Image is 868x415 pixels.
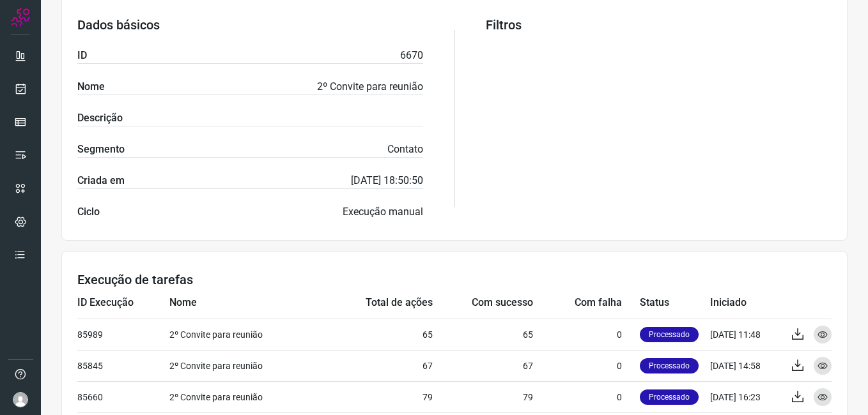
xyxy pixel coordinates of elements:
td: 2º Convite para reunião [169,381,322,412]
p: 6670 [400,48,423,63]
p: Execução manual [343,204,423,220]
label: Descrição [77,110,123,126]
td: [DATE] 11:48 [710,319,780,350]
td: 0 [533,350,640,381]
label: Ciclo [77,204,100,220]
td: 85660 [77,381,169,412]
h3: Dados básicos [77,17,423,33]
label: Segmento [77,142,125,157]
td: Com sucesso [433,287,533,319]
td: 2º Convite para reunião [169,319,322,350]
td: 0 [533,381,640,412]
td: 65 [433,319,533,350]
td: 67 [433,350,533,381]
td: 79 [433,381,533,412]
p: Processado [640,358,699,373]
p: Processado [640,389,699,405]
td: 2º Convite para reunião [169,350,322,381]
img: Logo [11,8,30,27]
td: [DATE] 14:58 [710,350,780,381]
td: Total de ações [322,287,432,319]
p: [DATE] 18:50:50 [351,173,423,188]
p: 2º Convite para reunião [317,79,423,94]
td: Status [640,287,710,319]
td: 65 [322,319,432,350]
td: Iniciado [710,287,780,319]
td: ID Execução [77,287,169,319]
td: 79 [322,381,432,412]
label: Nome [77,79,105,94]
td: Nome [169,287,322,319]
label: ID [77,48,87,63]
td: 85989 [77,319,169,350]
td: 0 [533,319,640,350]
td: 85845 [77,350,169,381]
td: 67 [322,350,432,381]
h3: Filtros [486,17,832,33]
td: [DATE] 16:23 [710,381,780,412]
img: avatar-user-boy.jpg [13,392,28,407]
label: Criada em [77,173,125,188]
h3: Execução de tarefas [77,272,832,287]
td: Com falha [533,287,640,319]
p: Processado [640,327,699,342]
p: Contato [387,142,423,157]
